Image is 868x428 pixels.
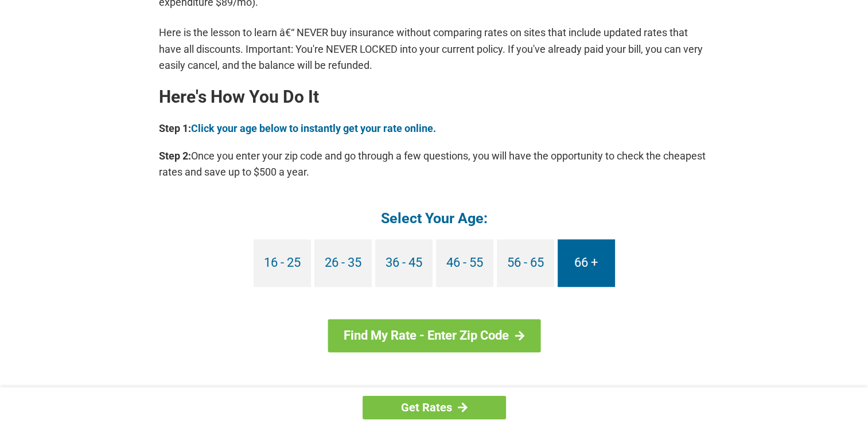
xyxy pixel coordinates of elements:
a: 26 - 35 [314,239,372,287]
h2: Here's How You Do It [159,88,710,106]
b: Step 1: [159,122,191,134]
h4: Select Your Age: [159,209,710,228]
a: 46 - 55 [436,239,493,287]
p: Here is the lesson to learn â€“ NEVER buy insurance without comparing rates on sites that include... [159,25,710,73]
a: 16 - 25 [254,239,311,287]
a: 66 + [558,239,615,287]
p: Once you enter your zip code and go through a few questions, you will have the opportunity to che... [159,148,710,180]
a: 36 - 45 [375,239,433,287]
a: 56 - 65 [497,239,554,287]
a: Get Rates [363,396,506,419]
a: Find My Rate - Enter Zip Code [328,319,540,352]
a: Click your age below to instantly get your rate online. [191,122,436,134]
b: Step 2: [159,150,191,162]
